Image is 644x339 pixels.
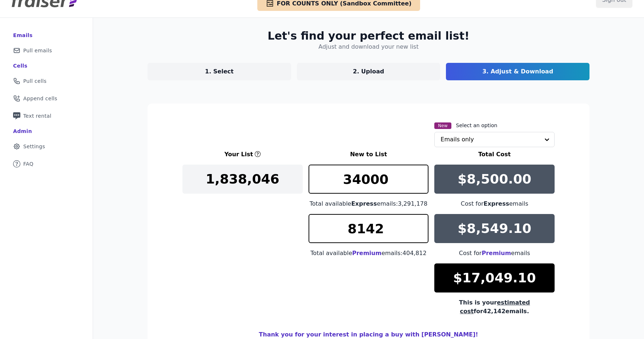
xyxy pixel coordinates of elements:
a: FAQ [6,156,87,172]
div: Total available emails: 3,291,178 [309,199,429,208]
span: Express [484,200,510,207]
div: Emails [13,32,33,39]
a: 1. Select [148,63,291,80]
span: Settings [23,143,45,150]
span: FAQ [23,160,33,168]
div: This is your for 42,142 emails. [434,298,555,316]
p: $8,549.10 [458,221,531,236]
p: 2. Upload [353,67,384,76]
span: Append cells [23,95,57,102]
div: Admin [13,128,32,135]
span: New [434,122,451,129]
h4: Thank you for your interest in placing a buy with [PERSON_NAME]! [259,330,478,339]
label: Select an option [456,122,498,129]
span: Premium [482,250,511,257]
div: Cells [13,62,27,69]
div: Total available emails: 404,812 [309,249,429,258]
span: Express [351,200,377,207]
h3: Your List [224,150,253,159]
h3: Total Cost [434,150,555,159]
a: Settings [6,138,87,154]
a: Text rental [6,108,87,124]
span: Premium [352,250,382,257]
h4: Adjust and download your new list [318,43,418,51]
span: Pull emails [23,47,52,54]
p: 1. Select [205,67,234,76]
p: 1,838,046 [206,172,279,186]
span: Text rental [23,112,52,120]
div: Cost for emails [434,199,555,208]
a: 3. Adjust & Download [446,63,589,80]
div: Cost for emails [434,249,555,258]
p: 3. Adjust & Download [482,67,553,76]
span: Pull cells [23,77,47,85]
p: $8,500.00 [458,172,531,186]
p: $17,049.10 [453,271,536,285]
h2: Let's find your perfect email list! [267,29,469,43]
a: 2. Upload [297,63,440,80]
h3: New to List [309,150,429,159]
a: Pull cells [6,73,87,89]
a: Append cells [6,90,87,106]
a: Pull emails [6,43,87,58]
